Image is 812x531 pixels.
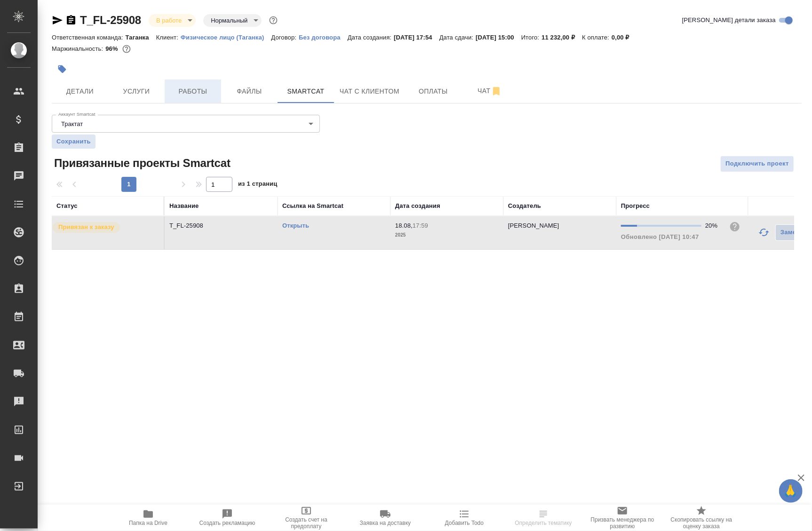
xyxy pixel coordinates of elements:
[58,222,114,232] p: Привязан к заказу
[705,221,722,230] div: 20%
[299,33,348,41] a: Без договора
[56,137,91,146] span: Сохранить
[271,34,299,41] p: Договор:
[52,135,96,149] button: Сохранить
[439,34,476,41] p: Дата сдачи:
[621,201,650,211] div: Прогресс
[340,86,399,97] span: Чат с клиентом
[612,34,637,41] p: 0,00 ₽
[52,15,63,26] button: Скопировать ссылку для ЯМессенджера
[583,505,662,531] button: Призвать менеджера по развитию
[52,45,105,52] p: Маржинальность:
[169,221,273,230] p: T_FL-25908
[394,34,439,41] p: [DATE] 17:54
[662,505,741,531] button: Скопировать ссылку на оценку заказа
[52,115,320,133] div: Трактат
[156,34,181,41] p: Клиент:
[238,178,278,192] span: из 1 страниц
[508,201,541,211] div: Создатель
[783,481,799,501] span: 🙏
[52,156,231,171] span: Привязанные проекты Smartcat
[360,520,411,526] span: Заявка на доставку
[395,230,499,240] p: 2025
[346,505,425,531] button: Заявка на доставку
[725,159,789,169] span: Подключить проект
[395,222,413,229] p: 18.08,
[753,221,775,244] button: Обновить прогресс
[411,86,456,97] span: Оплаты
[413,222,428,229] p: 17:59
[467,85,512,97] span: Чат
[120,43,133,55] button: 393.20 RUB;
[153,16,184,24] button: В работе
[476,34,521,41] p: [DATE] 15:00
[126,34,156,41] p: Таганка
[267,14,279,26] button: Доп статусы указывают на важность/срочность заказа
[272,516,340,530] span: Создать счет на предоплату
[203,14,262,27] div: В работе
[149,14,196,27] div: В работе
[720,156,794,172] button: Подключить проект
[508,222,559,229] p: [PERSON_NAME]
[129,520,167,526] span: Папка на Drive
[52,59,72,79] button: Добавить тэг
[114,86,159,97] span: Услуги
[105,45,120,52] p: 96%
[589,516,656,530] span: Призвать менеджера по развитию
[283,86,328,97] span: Smartcat
[682,16,776,25] span: [PERSON_NAME] детали заказа
[65,15,77,26] button: Скопировать ссылку
[425,505,504,531] button: Добавить Todo
[395,201,440,211] div: Дата создания
[188,505,267,531] button: Создать рекламацию
[181,33,271,41] a: Физическое лицо (Таганка)
[267,505,346,531] button: Создать счет на предоплату
[668,516,735,530] span: Скопировать ссылку на оценку заказа
[515,520,572,526] span: Определить тематику
[282,222,309,229] a: Открыть
[348,34,394,41] p: Дата создания:
[521,34,541,41] p: Итого:
[282,201,343,211] div: Ссылка на Smartcat
[445,520,484,526] span: Добавить Todo
[582,34,612,41] p: К оплате:
[169,201,199,211] div: Название
[779,479,803,503] button: 🙏
[299,34,348,41] p: Без договора
[504,505,583,531] button: Определить тематику
[52,34,126,41] p: Ответственная команда:
[227,86,272,97] span: Файлы
[621,233,699,240] span: Обновлено [DATE] 10:47
[58,120,86,128] button: Трактат
[208,16,250,24] button: Нормальный
[57,86,103,97] span: Детали
[80,14,141,26] a: T_FL-25908
[56,201,78,211] div: Статус
[181,34,271,41] p: Физическое лицо (Таганка)
[491,86,502,97] svg: Отписаться
[170,86,215,97] span: Работы
[199,520,255,526] span: Создать рекламацию
[541,34,582,41] p: 11 232,00 ₽
[109,505,188,531] button: Папка на Drive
